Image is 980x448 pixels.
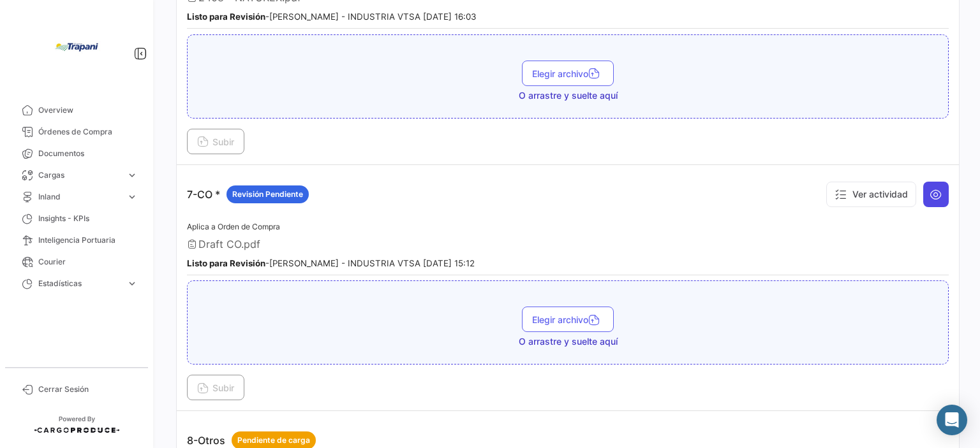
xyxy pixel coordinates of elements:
[532,314,604,325] span: Elegir archivo
[519,89,618,102] span: O arrastre y suelte aquí
[187,185,309,203] p: 7-CO *
[126,191,138,203] span: expand_more
[187,375,244,400] button: Subir
[519,335,618,348] span: O arrastre y suelte aquí
[126,278,138,289] span: expand_more
[10,251,143,273] a: Courier
[38,384,138,395] span: Cerrar Sesión
[45,15,108,79] img: bd005829-9598-4431-b544-4b06bbcd40b2.jpg
[38,148,138,159] span: Documentos
[10,208,143,229] a: Insights - KPIs
[187,222,280,231] span: Aplica a Orden de Compra
[38,191,121,203] span: Inland
[38,213,138,224] span: Insights - KPIs
[197,382,234,393] span: Subir
[237,435,310,446] span: Pendiente de carga
[187,258,475,268] small: - [PERSON_NAME] - INDUSTRIA VTSA [DATE] 15:12
[826,182,916,207] button: Ver actividad
[38,105,138,116] span: Overview
[38,278,121,289] span: Estadísticas
[10,143,143,164] a: Documentos
[532,68,604,79] span: Elegir archivo
[10,121,143,143] a: Órdenes de Compra
[187,258,265,268] b: Listo para Revisión
[197,136,234,147] span: Subir
[232,189,303,200] span: Revisión Pendiente
[10,99,143,121] a: Overview
[38,170,121,181] span: Cargas
[522,61,614,86] button: Elegir archivo
[187,11,476,22] small: - [PERSON_NAME] - INDUSTRIA VTSA [DATE] 16:03
[187,11,265,22] b: Listo para Revisión
[198,238,260,250] span: Draft CO.pdf
[522,307,614,332] button: Elegir archivo
[937,405,967,435] div: Abrir Intercom Messenger
[38,256,138,268] span: Courier
[126,170,138,181] span: expand_more
[10,229,143,251] a: Inteligencia Portuaria
[38,126,138,138] span: Órdenes de Compra
[187,129,244,154] button: Subir
[38,235,138,246] span: Inteligencia Portuaria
